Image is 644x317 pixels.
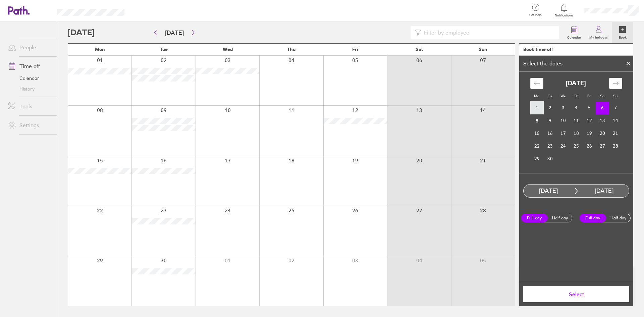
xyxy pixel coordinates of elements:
label: Calendar [563,34,585,40]
small: Sa [600,94,604,98]
td: Choose Thursday, September 4, 2025 as your check-out date. It’s available. [570,102,583,114]
a: Tools [3,100,57,113]
span: Sat [416,47,423,52]
div: [DATE] [579,188,629,195]
span: Get help [525,13,546,17]
div: Move forward to switch to the next month. [609,78,622,89]
td: Choose Wednesday, September 17, 2025 as your check-out date. It’s available. [556,127,570,140]
a: Notifications [553,3,575,17]
td: Choose Tuesday, September 30, 2025 as your check-out date. It’s available. [543,153,556,165]
td: Choose Thursday, September 11, 2025 as your check-out date. It’s available. [570,114,583,127]
a: History [3,84,57,94]
td: Choose Tuesday, September 16, 2025 as your check-out date. It’s available. [543,127,556,140]
span: Select [528,291,625,297]
td: Choose Sunday, September 7, 2025 as your check-out date. It’s available. [609,102,622,114]
div: Book time off [523,47,553,52]
td: Choose Friday, September 5, 2025 as your check-out date. It’s available. [583,102,596,114]
td: Choose Monday, September 29, 2025 as your check-out date. It’s available. [530,153,543,165]
small: Fr [587,94,591,98]
button: Select [523,286,629,302]
div: Calendar [523,72,630,173]
span: Mon [95,47,105,52]
a: Calendar [3,73,57,84]
td: Choose Saturday, September 20, 2025 as your check-out date. It’s available. [596,127,609,140]
span: Wed [223,47,233,52]
label: Half day [546,214,573,222]
td: Choose Saturday, September 27, 2025 as your check-out date. It’s available. [596,140,609,153]
span: Notifications [553,13,575,17]
td: Choose Thursday, September 25, 2025 as your check-out date. It’s available. [570,140,583,153]
div: Select the dates [519,60,567,66]
td: Choose Monday, September 8, 2025 as your check-out date. It’s available. [530,114,543,127]
label: Book [615,34,631,40]
a: My holidays [585,22,612,43]
td: Selected as start date. Saturday, September 6, 2025 [596,102,609,114]
td: Choose Monday, September 22, 2025 as your check-out date. It’s available. [530,140,543,153]
td: Choose Wednesday, September 3, 2025 as your check-out date. It’s available. [556,102,570,114]
small: Th [574,94,578,98]
td: Choose Friday, September 26, 2025 as your check-out date. It’s available. [583,140,596,153]
td: Choose Tuesday, September 2, 2025 as your check-out date. It’s available. [543,102,556,114]
strong: [DATE] [566,80,586,87]
small: Tu [548,94,552,98]
label: Half day [605,214,632,222]
td: Choose Friday, September 12, 2025 as your check-out date. It’s available. [583,114,596,127]
span: Tue [160,47,168,52]
small: Mo [534,94,539,98]
td: Choose Thursday, September 18, 2025 as your check-out date. It’s available. [570,127,583,140]
div: Move backward to switch to the previous month. [530,78,543,89]
a: Calendar [563,22,585,43]
small: Su [613,94,618,98]
a: Book [612,22,633,43]
td: Choose Sunday, September 21, 2025 as your check-out date. It’s available. [609,127,622,140]
button: [DATE] [160,27,189,38]
label: Full day [521,214,548,222]
td: Choose Friday, September 19, 2025 as your check-out date. It’s available. [583,127,596,140]
td: Choose Wednesday, September 10, 2025 as your check-out date. It’s available. [556,114,570,127]
td: Choose Saturday, September 13, 2025 as your check-out date. It’s available. [596,114,609,127]
label: My holidays [585,34,612,40]
td: Choose Tuesday, September 23, 2025 as your check-out date. It’s available. [543,140,556,153]
input: Filter by employee [421,26,555,39]
td: Choose Monday, September 1, 2025 as your check-out date. It’s available. [530,102,543,114]
td: Choose Tuesday, September 9, 2025 as your check-out date. It’s available. [543,114,556,127]
div: [DATE] [524,188,573,195]
td: Choose Wednesday, September 24, 2025 as your check-out date. It’s available. [556,140,570,153]
label: Full day [579,214,606,222]
span: Fri [352,47,358,52]
td: Choose Sunday, September 28, 2025 as your check-out date. It’s available. [609,140,622,153]
small: We [560,94,566,98]
td: Choose Sunday, September 14, 2025 as your check-out date. It’s available. [609,114,622,127]
a: Settings [3,118,57,132]
a: People [3,41,57,54]
td: Choose Monday, September 15, 2025 as your check-out date. It’s available. [530,127,543,140]
a: Time off [3,59,57,73]
span: Sun [479,47,487,52]
span: Thu [287,47,296,52]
